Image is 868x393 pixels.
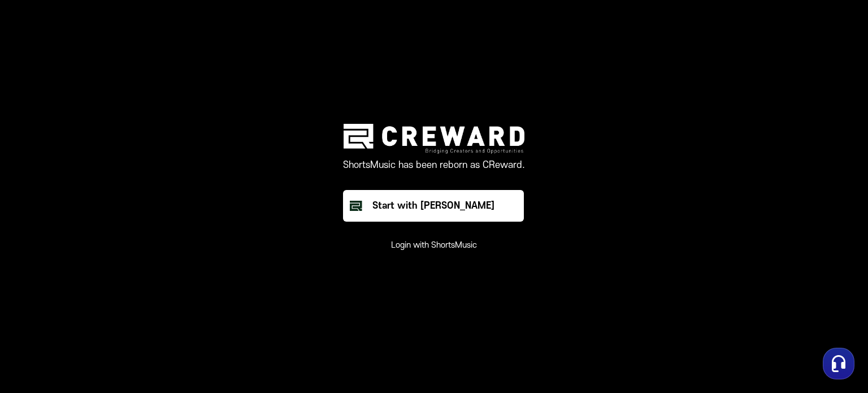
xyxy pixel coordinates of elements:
a: Start with [PERSON_NAME] [343,190,525,222]
p: ShortsMusic has been reborn as CReward. [343,158,525,172]
button: Login with ShortsMusic [391,240,477,251]
div: Start with [PERSON_NAME] [372,199,494,213]
button: Start with [PERSON_NAME] [343,190,524,222]
img: creward logo [344,124,524,154]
